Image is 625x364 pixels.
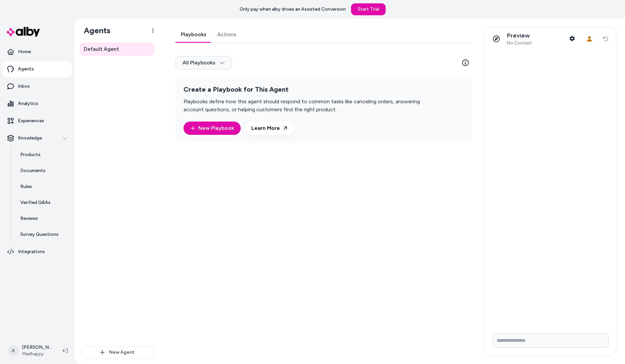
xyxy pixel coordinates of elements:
p: Only pay when alby drives an Assisted Conversion [240,6,346,13]
a: Learn More [245,122,295,135]
img: alby Logo [7,27,40,37]
a: Analytics [3,96,72,112]
p: Agents [18,66,34,72]
p: Products [20,151,41,158]
p: Integrations [18,248,45,255]
a: Verified Q&As [14,195,72,211]
h2: Create a Playbook for This Agent [184,85,439,94]
button: New Playbook [184,122,241,135]
p: Analytics [18,100,38,107]
a: Products [14,147,72,163]
p: Experiences [18,118,44,124]
span: A [8,345,19,356]
p: Playbooks define how this agent should respond to common tasks like canceling orders, answering a... [184,98,439,114]
a: Default Agent [80,43,154,56]
p: Knowledge [18,135,42,141]
a: Rules [14,179,72,195]
h1: Agents [78,26,110,36]
p: Inbox [18,83,30,90]
a: Reviews [14,211,72,227]
p: Survey Questions [20,231,59,238]
p: Documents [20,167,46,174]
p: Rules [20,183,32,190]
span: Default Agent [84,45,119,53]
span: No Context [507,40,532,46]
a: Actions [212,27,242,43]
input: Write your prompt here [492,333,609,348]
span: All Playbooks [183,59,225,66]
a: Experiences [3,113,72,129]
p: Home [18,48,31,55]
button: Knowledge [3,130,72,146]
span: Madhappy [22,351,52,357]
a: Inbox [3,78,72,94]
button: A[PERSON_NAME]Madhappy [4,340,57,361]
p: [PERSON_NAME] [22,344,52,351]
p: Preview [507,32,532,40]
a: Survey Questions [14,227,72,242]
a: Agents [3,61,72,77]
a: Home [3,44,72,60]
a: New Playbook [190,124,234,132]
a: Start Trial [351,3,386,15]
p: Verified Q&As [20,199,51,206]
p: Reviews [20,215,38,222]
button: New Agent [80,346,154,359]
a: Documents [14,163,72,179]
a: Integrations [3,244,72,260]
a: Playbooks [176,27,212,43]
button: All Playbooks [176,56,232,69]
